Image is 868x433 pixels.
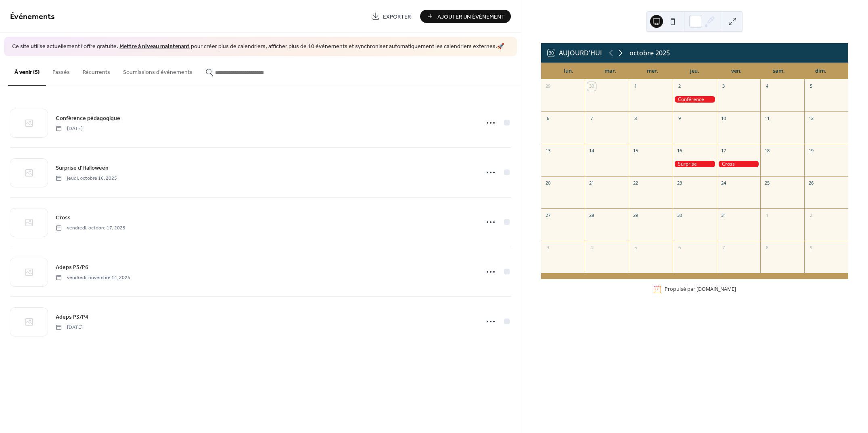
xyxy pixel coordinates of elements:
div: mar. [590,63,632,79]
span: Exporter [383,13,411,21]
div: 26 [807,179,816,188]
div: Cross [717,161,761,168]
div: 29 [544,82,552,91]
div: Propulsé par [665,286,736,292]
div: Surprise d'Halloween [673,161,717,168]
div: 11 [763,114,772,123]
div: 17 [719,147,728,156]
span: [DATE] [56,125,83,132]
a: Adeps P5/P6 [56,263,88,272]
div: lun. [548,63,590,79]
div: 8 [631,114,640,123]
button: 30Aujourd'hui [545,47,605,59]
span: Surprise d'Halloween [56,164,109,172]
a: Cross [56,213,71,222]
div: 31 [719,211,728,220]
div: 29 [631,211,640,220]
button: Passés [46,56,76,85]
button: À venir (5) [8,56,46,86]
a: Exporter [366,10,417,23]
div: 27 [544,211,552,220]
div: 21 [587,179,596,188]
div: octobre 2025 [630,48,670,58]
span: Ajouter Un Événement [437,13,505,21]
a: Mettre à niveau maintenant [119,41,190,52]
span: vendredi, novembre 14, 2025 [56,274,130,281]
div: 5 [807,82,816,91]
div: 2 [675,82,684,91]
div: 24 [719,179,728,188]
div: 18 [763,147,772,156]
div: 1 [631,82,640,91]
div: 3 [719,82,728,91]
div: 20 [544,179,552,188]
button: Récurrents [76,56,117,85]
div: 15 [631,147,640,156]
span: Ce site utilise actuellement l'offre gratuite. pour créer plus de calendriers, afficher plus de 1... [12,43,504,51]
div: 25 [763,179,772,188]
span: [DATE] [56,324,83,331]
div: jeu. [673,63,715,79]
div: 22 [631,179,640,188]
div: 10 [719,114,728,123]
span: Événements [10,9,55,25]
div: 6 [544,114,552,123]
div: mer. [632,63,673,79]
div: 7 [719,244,728,252]
a: Surprise d'Halloween [56,163,109,172]
div: 23 [675,179,684,188]
div: 8 [763,244,772,252]
div: 2 [807,211,816,220]
div: 16 [675,147,684,156]
div: 3 [544,244,552,252]
div: 6 [675,244,684,252]
div: 28 [587,211,596,220]
a: [DOMAIN_NAME] [696,286,736,292]
div: 14 [587,147,596,156]
div: 7 [587,114,596,123]
div: 12 [807,114,816,123]
div: 13 [544,147,552,156]
div: sam. [758,63,800,79]
div: 9 [807,244,816,252]
span: jeudi, octobre 16, 2025 [56,174,117,182]
button: Ajouter Un Événement [420,10,511,23]
div: 4 [763,82,772,91]
div: 4 [587,244,596,252]
span: vendredi, octobre 17, 2025 [56,224,125,231]
div: 9 [675,114,684,123]
a: Conférence pédagogique [56,114,120,123]
div: 5 [631,244,640,252]
div: dim. [800,63,842,79]
div: 19 [807,147,816,156]
div: 30 [675,211,684,220]
div: 30 [587,82,596,91]
button: Soumissions d'événements [117,56,199,85]
div: ven. [715,63,757,79]
div: Conférence pédagogique [673,96,717,103]
div: 1 [763,211,772,220]
span: Adeps P5/P6 [56,263,88,271]
a: Adeps P3/P4 [56,312,88,322]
